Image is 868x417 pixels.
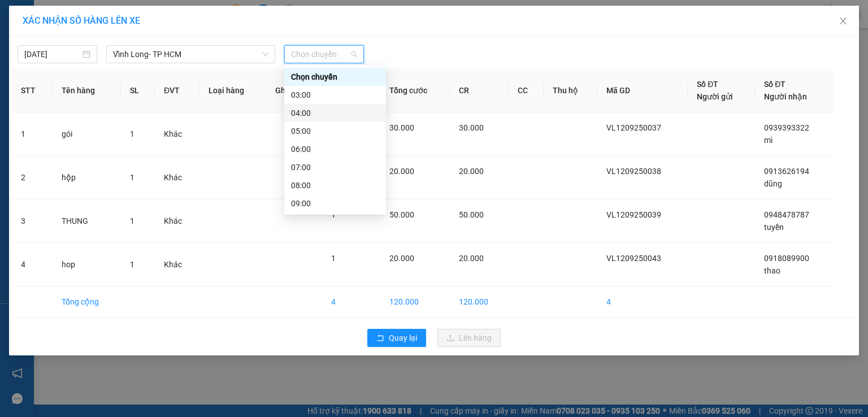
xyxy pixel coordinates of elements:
[459,167,484,176] span: 20.000
[389,210,414,219] span: 50.000
[606,167,661,176] span: VL1209250038
[291,197,379,210] div: 09:00
[53,69,121,112] th: Tên hàng
[291,161,379,173] div: 07:00
[53,243,121,286] td: hop
[331,210,336,219] span: 1
[155,112,199,156] td: Khác
[764,254,809,263] span: 0918089900
[764,223,784,232] span: tuyền
[53,156,121,199] td: hộp
[839,16,848,25] span: close
[23,15,140,26] span: XÁC NHẬN SỐ HÀNG LÊN XE
[437,329,501,347] button: uploadLên hàng
[130,129,134,138] span: 1
[266,69,322,112] th: Ghi chú
[389,254,414,263] span: 20.000
[764,167,809,176] span: 0913626194
[606,123,661,132] span: VL1209250037
[764,266,780,275] span: thao
[291,107,379,119] div: 04:00
[24,48,80,60] input: 13/09/2025
[331,254,336,263] span: 1
[459,123,484,132] span: 30.000
[199,69,266,112] th: Loại hàng
[764,80,785,89] span: Số ĐT
[155,243,199,286] td: Khác
[130,173,134,182] span: 1
[380,69,450,112] th: Tổng cước
[12,243,53,286] td: 4
[291,179,379,192] div: 08:00
[606,254,661,263] span: VL1209250043
[764,123,809,132] span: 0939393322
[450,69,509,112] th: CR
[322,286,380,318] td: 4
[291,89,379,101] div: 03:00
[764,210,809,219] span: 0948478787
[764,92,807,101] span: Người nhận
[606,210,661,219] span: VL1209250039
[764,136,772,145] span: mì
[113,46,268,63] span: Vĩnh Long- TP HCM
[291,125,379,137] div: 05:00
[121,69,155,112] th: SL
[459,210,484,219] span: 50.000
[12,112,53,156] td: 1
[389,123,414,132] span: 30.000
[130,260,134,269] span: 1
[284,68,386,86] div: Chọn chuyến
[12,156,53,199] td: 2
[376,334,384,343] span: rollback
[697,80,718,89] span: Số ĐT
[544,69,597,112] th: Thu hộ
[597,286,688,318] td: 4
[12,199,53,243] td: 3
[155,69,199,112] th: ĐVT
[291,46,357,63] span: Chọn chuyến
[697,92,733,101] span: Người gửi
[827,6,859,37] button: Close
[130,216,134,225] span: 1
[764,179,782,188] span: dũng
[12,69,53,112] th: STT
[291,71,379,83] div: Chọn chuyến
[53,199,121,243] td: THUNG
[389,332,417,344] span: Quay lại
[155,156,199,199] td: Khác
[53,286,121,318] td: Tổng cộng
[450,286,509,318] td: 120.000
[597,69,688,112] th: Mã GD
[155,199,199,243] td: Khác
[53,112,121,156] td: gói
[367,329,426,347] button: rollbackQuay lại
[389,167,414,176] span: 20.000
[262,51,269,58] span: down
[509,69,544,112] th: CC
[380,286,450,318] td: 120.000
[291,143,379,155] div: 06:00
[459,254,484,263] span: 20.000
